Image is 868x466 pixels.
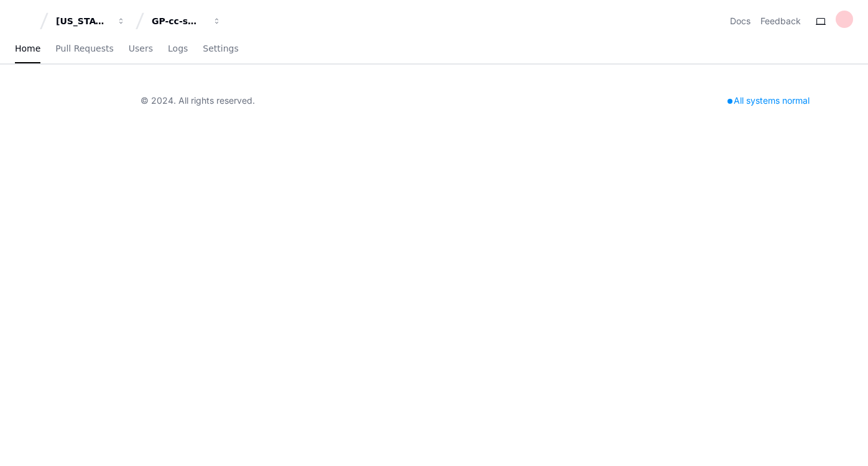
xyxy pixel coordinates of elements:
div: [US_STATE] Pacific [56,15,109,27]
a: Logs [168,35,188,63]
a: Home [15,35,40,63]
span: Pull Requests [55,45,113,52]
button: Feedback [760,15,801,27]
div: GP-cc-sml-apps [152,15,205,27]
a: Users [129,35,153,63]
a: Settings [203,35,238,63]
a: Pull Requests [55,35,113,63]
span: Home [15,45,40,52]
div: © 2024. All rights reserved. [141,94,255,107]
div: All systems normal [720,92,817,109]
button: GP-cc-sml-apps [147,10,226,32]
span: Users [129,45,153,52]
span: Logs [168,45,188,52]
a: Docs [730,15,750,27]
button: [US_STATE] Pacific [51,10,131,32]
span: Settings [203,45,238,52]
